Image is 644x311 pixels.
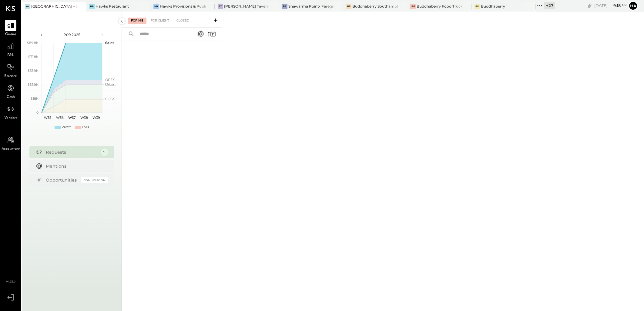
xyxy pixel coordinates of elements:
[628,1,638,11] button: Ha
[96,4,129,9] div: Hawks Restaurant
[31,96,39,101] text: $18K
[46,149,98,155] div: Requests
[105,78,115,82] text: OPEX
[282,4,287,9] div: SP
[224,4,269,9] div: [PERSON_NAME] Tavern
[101,149,108,156] div: 9
[417,4,462,9] div: Buddhaberry Food Truck
[153,4,159,9] div: HP
[346,4,351,9] div: BS
[68,115,75,120] text: W37
[288,4,334,9] div: Shawarma Point- Fareground
[28,82,39,87] text: $35.9K
[27,41,39,45] text: $89.8K
[62,125,71,130] div: Profit
[481,4,505,9] div: Buddhaberry
[105,82,116,86] text: Occu...
[173,18,192,24] div: Closed
[81,177,108,183] div: Coming Soon
[36,110,39,115] text: 0
[89,4,95,9] div: HR
[352,4,398,9] div: Buddhaberry Southampton
[2,146,20,152] span: Accountant
[7,95,15,100] span: Cash
[0,134,21,152] a: Accountant
[148,18,172,24] div: For Client
[92,115,100,120] text: W39
[587,2,593,9] div: copy link
[46,32,98,37] div: P09 2025
[0,103,21,121] a: Vendors
[0,20,21,37] a: Queue
[82,125,89,130] div: Loss
[544,2,555,9] div: + 27
[28,55,39,59] text: $71.8K
[46,163,105,169] div: Mentions
[46,177,78,183] div: Opportunities
[56,115,63,120] text: W36
[0,82,21,100] a: Cash
[80,115,88,120] text: W38
[4,74,17,79] span: Balance
[475,4,480,9] div: Bu
[128,18,146,24] div: For Me
[105,97,115,101] text: COGS
[594,3,627,8] div: [DATE]
[105,41,114,45] text: Sales
[410,4,416,9] div: BF
[44,115,51,120] text: W35
[28,69,39,73] text: $53.9K
[0,41,21,58] a: P&L
[31,4,77,9] div: [GEOGRAPHIC_DATA] – [GEOGRAPHIC_DATA]
[218,4,223,9] div: PT
[160,4,206,9] div: Hawks Provisions & Public House
[7,53,14,58] span: P&L
[25,4,30,9] div: A–
[4,115,17,121] span: Vendors
[5,32,16,37] span: Queue
[0,62,21,79] a: Balance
